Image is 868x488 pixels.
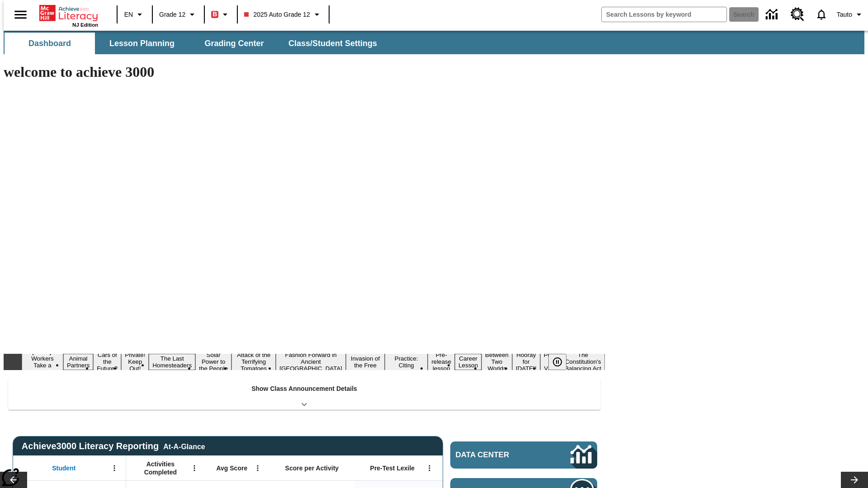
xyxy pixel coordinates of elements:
span: Avg Score [216,464,247,472]
span: NJ Edition [72,22,98,28]
a: Home [39,4,98,22]
button: Language: EN, Select a language [120,6,149,23]
span: Pre-Test Lexile [370,464,415,472]
a: Data Center [450,441,597,469]
span: Data Center [456,450,540,460]
button: Pause [548,354,566,370]
button: Class/Student Settings [281,33,384,54]
a: Data Center [760,2,785,27]
button: Dashboard [5,33,95,54]
span: Achieve3000 Literacy Reporting [22,441,205,451]
button: Open side menu [7,1,34,28]
span: Lesson Planning [109,38,175,49]
span: Dashboard [28,38,71,49]
button: Slide 10 Mixed Practice: Citing Evidence [385,347,428,377]
button: Open Menu [423,461,436,475]
a: Notifications [810,3,833,26]
span: Score per Activity [285,464,339,472]
button: Slide 4 Private! Keep Out! [121,350,149,373]
button: Open Menu [251,461,264,475]
button: Class: 2025 Auto Grade 12, Select your class [241,6,325,23]
button: Slide 13 Between Two Worlds [481,350,512,373]
span: B [212,9,217,20]
button: Open Menu [188,461,201,475]
button: Slide 6 Solar Power to the People [195,350,231,373]
button: Boost Class color is red. Change class color [208,6,234,23]
button: Slide 14 Hooray for Constitution Day! [512,350,540,373]
span: Grading Center [204,38,264,49]
button: Slide 5 The Last Homesteaders [149,354,195,370]
span: Class/Student Settings [288,38,377,49]
button: Profile/Settings [833,6,868,23]
button: Slide 15 Point of View [540,350,561,373]
button: Slide 3 Cars of the Future? [93,350,121,373]
button: Slide 11 Pre-release lesson [428,350,455,373]
button: Slide 2 Animal Partners [63,354,93,370]
p: Show Class Announcement Details [251,384,357,394]
div: Home [39,3,98,28]
button: Slide 9 The Invasion of the Free CD [346,347,385,377]
span: 2025 Auto Grade 12 [244,10,310,19]
button: Grade: Grade 12, Select a grade [156,6,201,23]
input: search field [602,7,726,22]
button: Slide 1 Labor Day: Workers Take a Stand [22,347,63,377]
span: Tauto [837,10,852,19]
button: Lesson carousel, Next [841,472,868,488]
button: Slide 8 Fashion Forward in Ancient Rome [276,350,346,373]
div: At-A-Glance [163,441,205,451]
h1: welcome to achieve 3000 [4,64,605,80]
button: Open Menu [108,461,121,475]
a: Resource Center, Will open in new tab [785,2,810,27]
button: Slide 16 The Constitution's Balancing Act [561,350,605,373]
div: Show Class Announcement Details [8,379,600,410]
span: EN [124,10,133,19]
button: Slide 12 Career Lesson [455,354,481,370]
button: Slide 7 Attack of the Terrifying Tomatoes [231,350,276,373]
span: Grade 12 [159,10,185,19]
div: SubNavbar [4,33,385,54]
div: Pause [548,354,576,370]
button: Lesson Planning [97,33,187,54]
span: Activities Completed [131,460,190,476]
button: Grading Center [189,33,279,54]
span: Student [52,464,75,472]
div: SubNavbar [4,31,864,54]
